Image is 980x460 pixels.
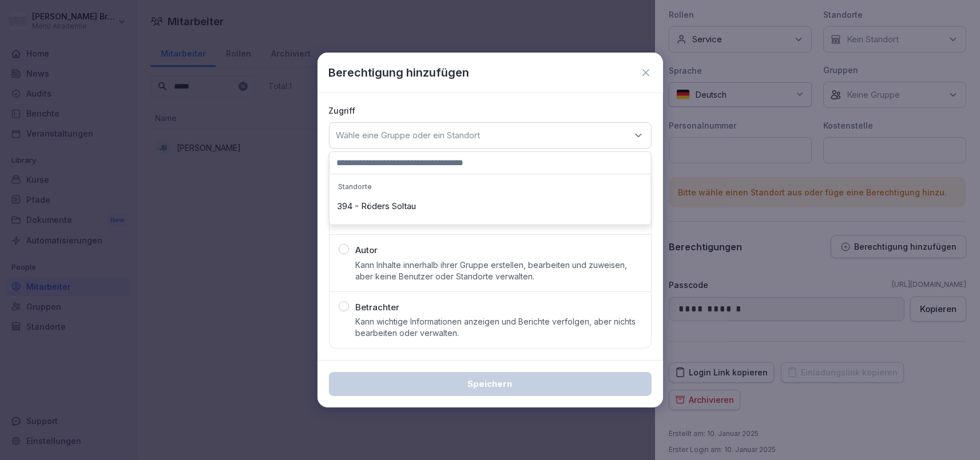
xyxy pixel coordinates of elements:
p: Kann Inhalte innerhalb ihrer Gruppe erstellen, bearbeiten und zuweisen, aber keine Benutzer oder ... [356,259,642,282]
p: Berechtigung hinzufügen [329,64,470,81]
p: Wähle eine Gruppe oder ein Standort [336,130,481,141]
p: Kann wichtige Informationen anzeigen und Berichte verfolgen, aber nichts bearbeiten oder verwalten. [356,316,642,339]
button: Speichern [329,372,652,396]
p: Standorte [332,177,648,195]
p: Zugriff [329,105,652,117]
p: Autor [356,244,378,257]
div: 394 - Röders Soltau [332,195,648,217]
p: Betrachter [356,301,400,314]
div: Speichern [338,378,642,390]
